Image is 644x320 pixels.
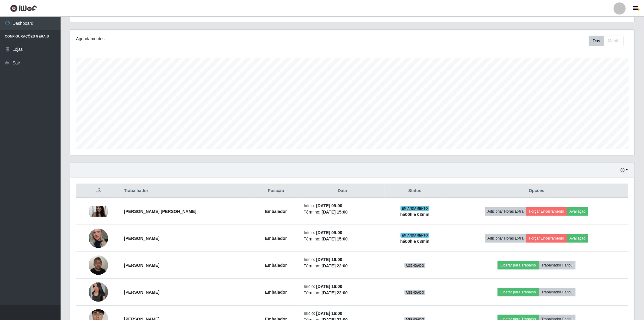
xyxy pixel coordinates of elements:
[322,210,348,214] time: [DATE] 15:00
[401,233,429,238] span: EM ANDAMENTO
[304,310,381,317] li: Início:
[304,230,381,236] li: Início:
[89,252,108,278] img: 1714957062897.jpeg
[89,282,108,302] img: 1750472737511.jpeg
[589,36,604,46] button: Day
[304,236,381,242] li: Término:
[304,256,381,263] li: Início:
[265,263,287,268] strong: Embalador
[252,184,300,198] th: Posição
[405,290,426,295] span: AGENDADO
[485,207,527,216] button: Adicionar Horas Extra
[304,209,381,215] li: Término:
[498,261,539,269] button: Liberar para Trabalho
[485,234,527,243] button: Adicionar Horas Extra
[124,290,160,295] strong: [PERSON_NAME]
[604,36,624,46] button: Month
[445,184,628,198] th: Opções
[498,288,539,296] button: Liberar para Trabalho
[322,263,348,268] time: [DATE] 22:00
[567,234,589,243] button: Avaliação
[400,239,430,244] strong: há 00 h e 03 min
[385,184,445,198] th: Status
[10,5,37,12] img: CoreUI Logo
[322,237,348,241] time: [DATE] 15:00
[300,184,385,198] th: Data
[539,288,576,296] button: Trabalhador Faltou
[316,311,342,316] time: [DATE] 16:00
[539,261,576,269] button: Trabalhador Faltou
[121,184,252,198] th: Trabalhador
[124,263,160,268] strong: [PERSON_NAME]
[316,257,342,262] time: [DATE] 16:00
[265,209,287,214] strong: Embalador
[265,236,287,241] strong: Embalador
[89,206,108,217] img: 1676406696762.jpeg
[304,203,381,209] li: Início:
[304,263,381,269] li: Término:
[527,207,567,216] button: Forçar Encerramento
[76,36,301,42] div: Agendamentos
[527,234,567,243] button: Forçar Encerramento
[316,230,342,235] time: [DATE] 09:00
[567,207,589,216] button: Avaliação
[400,212,430,217] strong: há 00 h e 03 min
[89,224,108,253] img: 1741885516826.jpeg
[401,206,429,211] span: EM ANDAMENTO
[124,236,160,241] strong: [PERSON_NAME]
[124,209,197,214] strong: [PERSON_NAME] [PERSON_NAME]
[322,290,348,295] time: [DATE] 22:00
[405,263,426,268] span: AGENDADO
[304,290,381,296] li: Término:
[589,36,624,46] div: First group
[316,203,342,208] time: [DATE] 09:00
[316,284,342,289] time: [DATE] 16:00
[589,36,629,46] div: Toolbar with button groups
[304,283,381,290] li: Início:
[265,290,287,295] strong: Embalador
